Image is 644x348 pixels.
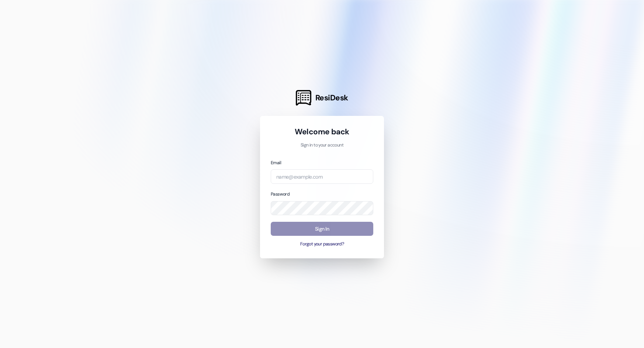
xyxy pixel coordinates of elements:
label: Email [271,160,281,166]
input: name@example.com [271,169,373,184]
p: Sign in to your account [271,142,373,149]
img: ResiDesk Logo [296,90,311,106]
button: Sign In [271,222,373,236]
label: Password [271,191,290,197]
span: ResiDesk [315,93,348,103]
h1: Welcome back [271,127,373,137]
button: Forgot your password? [271,241,373,248]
